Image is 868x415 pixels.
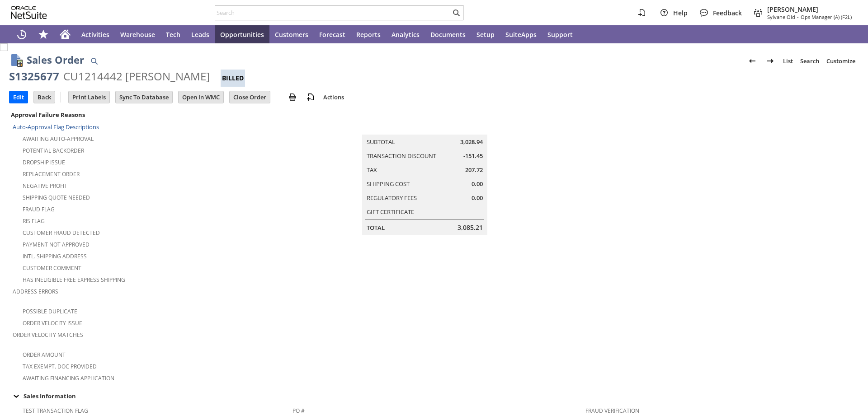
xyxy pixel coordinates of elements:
a: Shipping Cost [367,180,410,188]
a: Forecast [314,25,351,43]
input: Close Order [230,91,270,103]
a: Analytics [386,25,425,43]
a: Intl. Shipping Address [23,252,87,260]
svg: Recent Records [16,29,27,40]
a: Payment not approved [23,241,90,248]
a: Reports [351,25,386,43]
a: Potential Backorder [23,147,84,154]
a: Order Velocity Issue [23,319,82,327]
input: Edit [9,91,28,103]
span: Help [673,9,688,17]
a: Actions [320,93,348,101]
a: Possible Duplicate [23,308,77,315]
span: Warehouse [120,30,155,39]
a: Leads [186,25,215,43]
input: Search [215,7,451,18]
a: Negative Profit [23,182,67,190]
a: Tax [367,166,377,174]
div: Approval Failure Reasons [9,109,289,121]
span: Forecast [319,30,345,39]
a: List [779,54,797,68]
span: Setup [476,30,495,39]
div: Shortcuts [33,25,54,43]
a: Transaction Discount [367,152,436,160]
span: Support [547,30,573,39]
span: Tech [166,30,180,39]
span: [PERSON_NAME] [767,5,852,14]
a: Warehouse [115,25,160,43]
a: Gift Certificate [367,208,414,216]
span: Feedback [713,9,742,17]
input: Back [34,91,55,103]
div: Billed [221,70,245,87]
a: Fraud Verification [585,407,639,415]
span: Activities [81,30,109,39]
td: Sales Information [9,390,859,402]
img: Quick Find [89,56,99,66]
a: Customer Comment [23,264,81,272]
a: Support [542,25,578,43]
a: Has Ineligible Free Express Shipping [23,276,125,284]
a: Dropship Issue [23,159,65,166]
a: RIS flag [23,217,45,225]
h1: Sales Order [27,52,84,67]
span: Documents [430,30,466,39]
span: Customers [275,30,308,39]
span: 207.72 [465,166,483,174]
a: Test Transaction Flag [23,407,88,415]
a: Customize [823,54,859,68]
span: Opportunities [220,30,264,39]
svg: Home [60,29,71,40]
img: Previous [747,56,758,66]
a: Awaiting Auto-Approval [23,135,94,143]
a: Shipping Quote Needed [23,194,90,201]
span: 3,085.21 [458,223,483,232]
span: 3,028.94 [460,138,483,146]
img: add-record.svg [305,92,316,103]
img: Next [765,56,776,66]
a: Address Errors [13,288,58,295]
a: Order Velocity Matches [13,331,83,339]
a: Customers [269,25,314,43]
a: Subtotal [367,138,395,146]
span: Leads [191,30,209,39]
a: Total [367,224,385,232]
a: Customer Fraud Detected [23,229,100,237]
svg: logo [11,6,47,19]
a: Regulatory Fees [367,194,417,202]
a: Tax Exempt. Doc Provided [23,363,97,370]
span: -151.45 [463,152,483,160]
a: SuiteApps [500,25,542,43]
div: S1325677 [9,69,59,84]
a: Documents [425,25,471,43]
a: Home [54,25,76,43]
a: Search [797,54,823,68]
span: - [797,14,799,20]
span: Sylvane Old [767,14,795,20]
span: Analytics [392,30,420,39]
input: Sync To Database [116,91,172,103]
a: Replacement Order [23,170,80,178]
input: Open In WMC [179,91,223,103]
div: Sales Information [9,390,855,402]
caption: Summary [362,120,487,135]
a: Recent Records [11,25,33,43]
a: Awaiting Financing Application [23,374,114,382]
span: SuiteApps [505,30,537,39]
a: Setup [471,25,500,43]
a: Fraud Flag [23,205,55,213]
input: Print Labels [69,91,109,103]
img: print.svg [287,92,298,103]
a: Order Amount [23,351,66,359]
span: Ops Manager (A) (F2L) [801,14,852,20]
div: CU1214442 [PERSON_NAME] [63,69,210,84]
a: Opportunities [215,25,269,43]
span: 0.00 [472,180,483,188]
a: PO # [292,407,305,415]
a: Tech [160,25,186,43]
a: Auto-Approval Flag Descriptions [13,123,99,131]
svg: Shortcuts [38,29,49,40]
span: Reports [356,30,381,39]
svg: Search [451,7,462,18]
a: Activities [76,25,115,43]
